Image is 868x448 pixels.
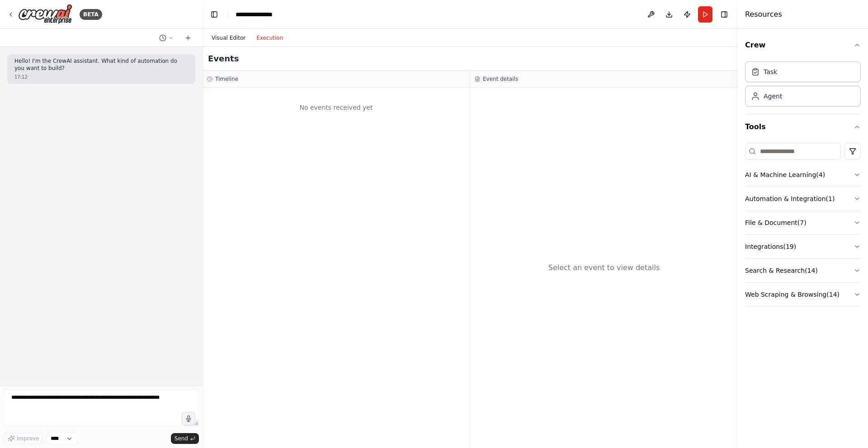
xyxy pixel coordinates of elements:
button: Improve [4,433,43,444]
button: Visual Editor [206,33,251,43]
div: 17:12 [14,74,188,80]
h3: Timeline [215,75,238,83]
h3: Event details [483,75,518,83]
button: Search & Research(14) [745,259,861,282]
button: File & Document(7) [745,211,861,234]
button: Switch to previous chat [156,33,177,43]
p: Hello! I'm the CrewAI assistant. What kind of automation do you want to build? [14,58,188,72]
button: Automation & Integration(1) [745,187,861,210]
button: Hide right sidebar [718,8,731,21]
div: BETA [80,9,102,20]
span: Improve [17,435,39,442]
button: Send [171,433,199,444]
div: Tools [745,140,861,314]
div: Crew [745,58,861,114]
h2: Events [208,52,239,65]
div: Select an event to view details [548,262,660,273]
button: Crew [745,33,861,58]
button: Web Scraping & Browsing(14) [745,283,861,306]
h4: Resources [745,9,782,20]
button: Hide left sidebar [208,8,221,21]
button: Click to speak your automation idea [182,412,195,425]
span: Send [175,435,188,442]
button: Execution [251,33,288,43]
button: AI & Machine Learning(4) [745,163,861,187]
button: Tools [745,114,861,140]
div: Agent [764,92,782,101]
nav: breadcrumb [236,10,282,19]
img: Logo [18,4,72,24]
div: Task [764,67,777,76]
button: Start a new chat [181,33,195,43]
div: No events received yet [207,92,465,123]
button: Integrations(19) [745,235,861,258]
